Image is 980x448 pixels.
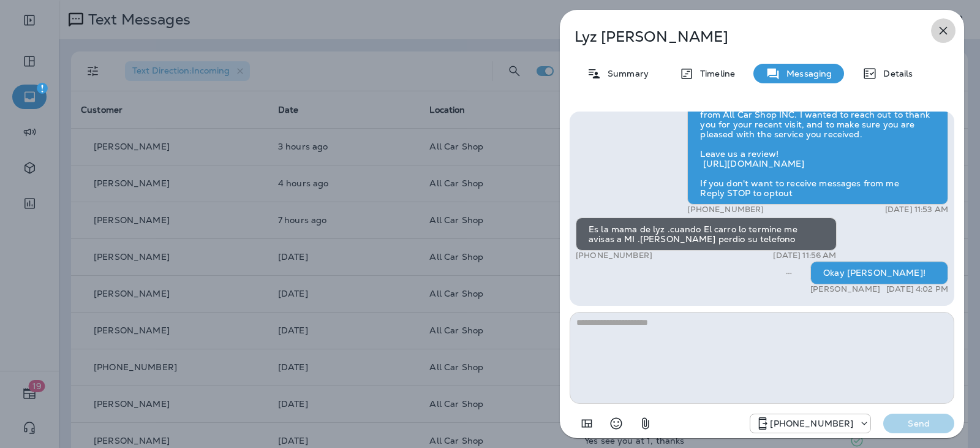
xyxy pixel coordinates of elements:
[687,205,764,215] p: [PHONE_NUMBER]
[687,93,948,205] div: Hello Lyz, Hope all is well! This is [PERSON_NAME] from All Car Shop INC. I wanted to reach out t...
[575,411,599,436] button: Add in a premade template
[780,69,832,78] p: Messaging
[750,416,870,431] div: +1 (689) 265-4479
[886,284,948,294] p: [DATE] 4:02 PM
[575,28,909,45] p: Lyz [PERSON_NAME]
[576,218,837,251] div: Es la mama de lyz .cuando El carro lo termine me avisas a MI .[PERSON_NAME] perdio su telefono
[773,251,836,260] p: [DATE] 11:56 AM
[604,411,628,436] button: Select an emoji
[770,419,853,428] p: [PHONE_NUMBER]
[601,69,649,78] p: Summary
[810,261,948,284] div: Okay [PERSON_NAME]!
[576,251,652,260] p: [PHONE_NUMBER]
[694,69,735,78] p: Timeline
[877,69,913,78] p: Details
[885,205,948,215] p: [DATE] 11:53 AM
[786,267,792,278] span: Sent
[810,284,880,294] p: [PERSON_NAME]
